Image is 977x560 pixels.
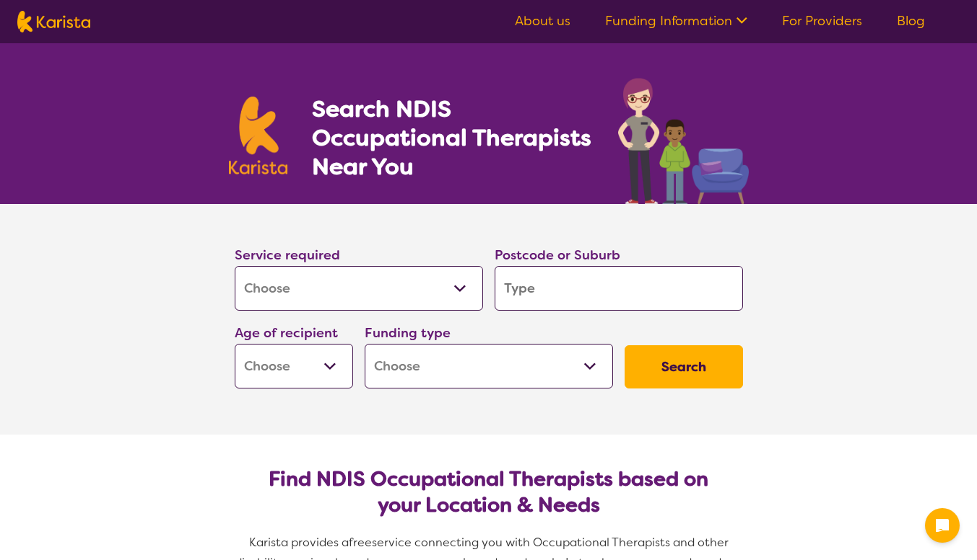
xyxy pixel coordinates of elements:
[235,324,338,342] label: Age of recipient
[229,97,288,174] img: Karista logo
[249,535,349,550] span: Karista provides a
[495,266,743,311] input: Type
[625,345,743,388] button: Search
[246,466,731,518] h2: Find NDIS Occupational Therapists based on your Location & Needs
[618,78,749,204] img: occupational-therapy
[782,12,862,30] a: For Providers
[312,94,593,181] h1: Search NDIS Occupational Therapists Near You
[17,11,90,32] img: Karista logo
[495,246,620,264] label: Postcode or Suburb
[515,12,570,30] a: About us
[365,324,451,342] label: Funding type
[897,12,925,30] a: Blog
[605,12,747,30] a: Funding Information
[349,535,372,550] span: free
[235,246,340,264] label: Service required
